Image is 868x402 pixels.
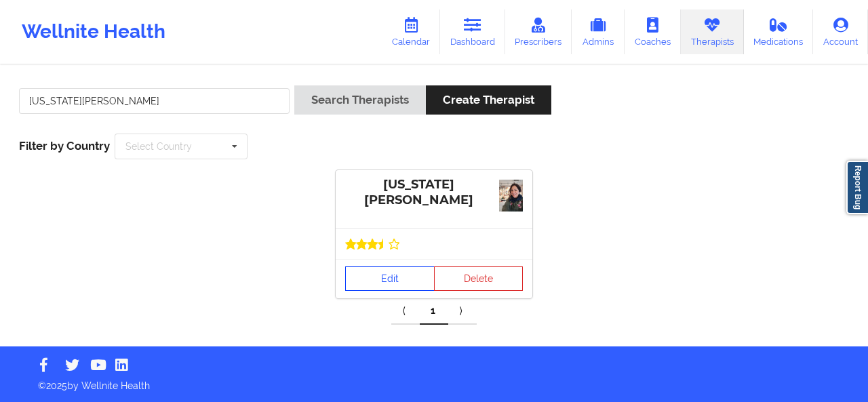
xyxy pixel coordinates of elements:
a: Edit [345,266,435,291]
a: Medications [744,9,814,54]
button: Create Therapist [426,85,551,115]
div: Select Country [125,142,192,151]
a: Therapists [681,9,744,54]
button: Delete [434,266,524,291]
p: © 2025 by Wellnite Health [28,369,840,393]
a: Next item [448,298,477,325]
a: Coaches [625,9,681,54]
a: Previous item [391,298,420,325]
div: [US_STATE][PERSON_NAME] [345,177,523,208]
a: Report Bug [846,161,868,214]
a: Prescribers [505,9,572,54]
span: Filter by Country [19,139,110,153]
a: 1 [420,298,448,325]
button: Search Therapists [294,85,426,115]
a: Dashboard [440,9,505,54]
input: Search Keywords [19,88,290,114]
a: Calendar [382,9,440,54]
a: Account [813,9,868,54]
img: 8ee2238d-55dd-4aed-8048-46cf9e1669b3_a3200664-f9de-4cac-8588-c85194dc1b6cIMG_20231213_142638263_H... [499,180,523,212]
a: Admins [572,9,625,54]
div: Pagination Navigation [391,298,477,325]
